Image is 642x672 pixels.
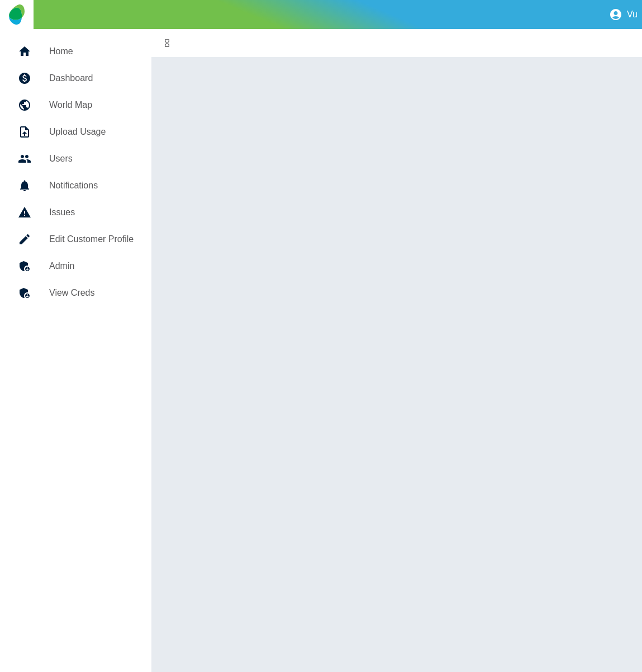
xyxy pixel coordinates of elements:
a: Edit Customer Profile [9,226,142,253]
a: Notifications [9,172,142,199]
h5: Notifications [49,179,134,192]
h5: Home [49,45,134,58]
h5: Admin [49,259,134,273]
a: Users [9,145,142,172]
a: World Map [9,92,142,119]
p: Vu [627,10,638,20]
a: View Creds [9,280,142,306]
h5: View Creds [49,286,134,300]
h5: Upload Usage [49,125,134,139]
img: Logo [9,4,24,25]
a: Issues [9,199,142,226]
a: Home [9,38,142,65]
a: Admin [9,253,142,280]
h5: Users [49,152,134,165]
button: Vu [605,3,642,26]
a: Upload Usage [9,119,142,145]
h5: Edit Customer Profile [49,233,134,246]
h5: World Map [49,98,134,112]
a: Dashboard [9,65,142,92]
h5: Dashboard [49,72,134,85]
h5: Issues [49,206,134,219]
